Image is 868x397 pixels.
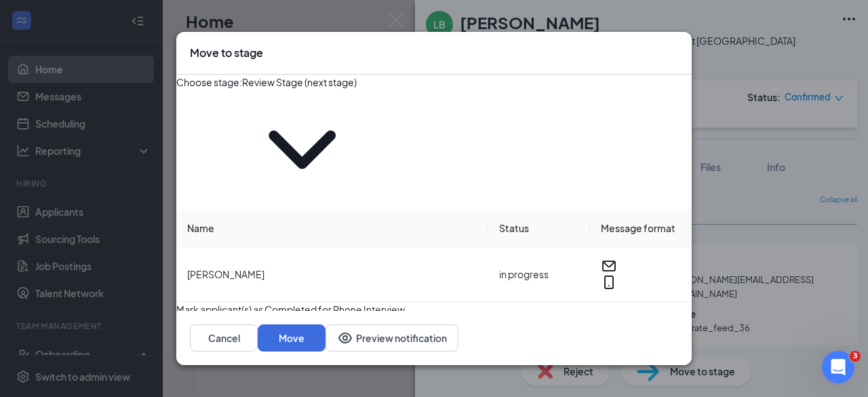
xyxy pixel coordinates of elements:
span: 3 [850,351,861,362]
th: Message format [590,210,692,247]
button: Preview notificationEye [325,324,458,352]
th: Name [176,210,488,247]
span: Mark applicant(s) as Completed for Phone Interview [176,302,405,317]
button: Move [258,324,325,352]
svg: Email [601,258,617,274]
span: [PERSON_NAME] [187,268,264,280]
th: Status [488,210,590,247]
svg: ChevronDown [242,90,362,210]
h3: Move to stage [190,45,263,60]
td: in progress [488,247,590,302]
svg: Eye [337,330,353,346]
button: Cancel [190,324,258,352]
iframe: Intercom live chat [822,351,854,383]
svg: MobileSms [601,274,617,290]
span: Choose stage : [176,75,242,210]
